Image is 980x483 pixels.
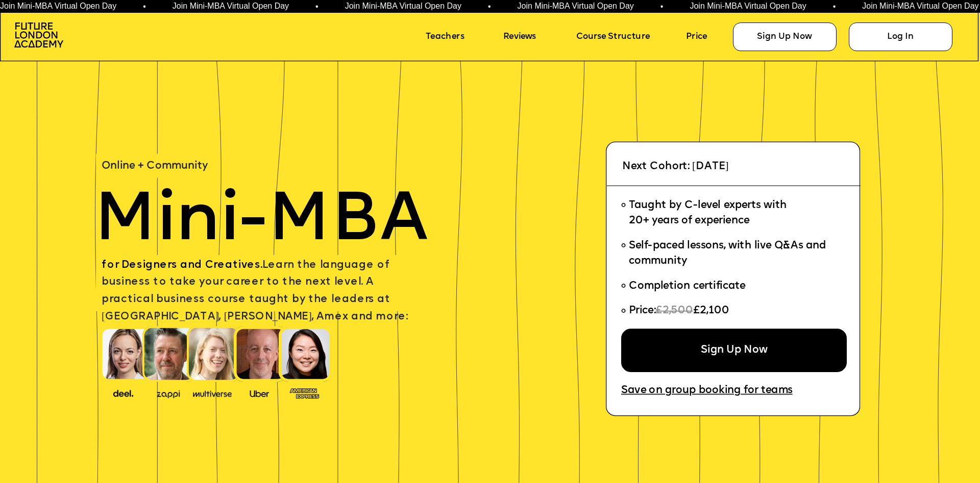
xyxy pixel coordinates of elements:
[629,281,746,292] span: Completion certificate
[14,22,63,48] img: image-aac980e9-41de-4c2d-a048-f29dd30a0068.png
[693,306,729,316] span: £2,100
[655,306,693,316] span: £2,500
[833,3,836,11] span: •
[102,260,407,322] span: Learn the language of business to take your career to the next level. A practical business course...
[150,387,188,398] img: image-b2f1584c-cbf7-4a77-bbe0-f56ae6ee31f2.png
[285,385,324,400] img: image-93eab660-639c-4de6-957c-4ae039a0235a.png
[686,28,724,47] a: Price
[629,306,656,316] span: Price:
[102,260,262,270] span: for Designers and Creatives.
[104,386,142,399] img: image-388f4489-9820-4c53-9b08-f7df0b8d4ae2.png
[315,3,318,11] span: •
[189,386,235,399] img: image-b7d05013-d886-4065-8d38-3eca2af40620.png
[629,241,829,267] span: Self-paced lessons, with live Q&As and community
[660,3,664,11] span: •
[629,200,787,226] span: Taught by C-level experts with 20+ years of experience
[488,3,491,11] span: •
[576,28,677,47] a: Course Structure
[94,189,428,257] span: Mini-MBA
[622,162,729,172] span: Next Cohort: [DATE]
[143,3,146,11] span: •
[426,28,487,47] a: Teachers
[240,387,279,398] img: image-99cff0b2-a396-4aab-8550-cf4071da2cb9.png
[102,161,208,172] span: Online + Community
[503,28,556,47] a: Reviews
[621,381,820,401] a: Save on group booking for teams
